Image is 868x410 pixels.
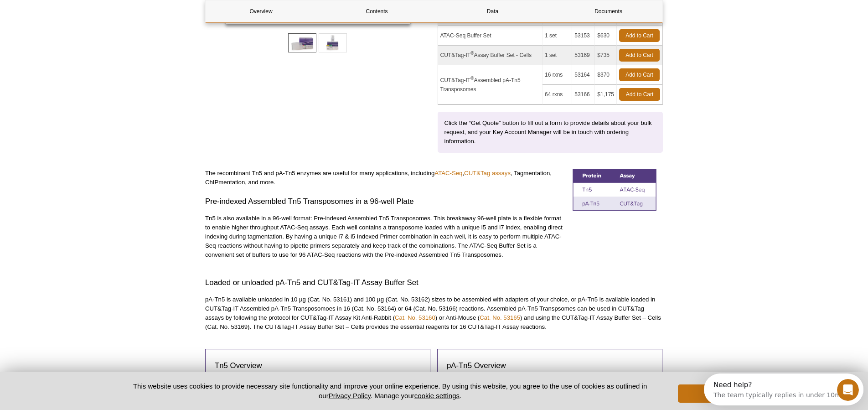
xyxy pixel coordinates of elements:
[572,85,595,104] td: 53166
[447,360,653,371] h3: pA-Tn5 Overview
[205,214,566,259] p: Tn5 is also available in a 96-well format: Pre-indexed Assembled Tn5 Transposomes. This breakaway...
[434,170,462,176] a: ATAC-Seq
[542,26,572,46] td: 1 set
[10,15,137,25] div: The team typically replies in under 10m
[464,170,511,176] a: CUT&Tag assays
[437,0,548,22] a: Data
[619,29,660,42] a: Add to Cart
[438,46,542,65] td: CUT&Tag-IT Assay Buffer Set - Cells
[10,8,137,15] div: Need help?
[619,68,660,81] a: Add to Cart
[837,379,859,401] iframe: Intercom live chat
[205,277,663,288] h3: Loaded or unloaded pA-Tn5 and CUT&Tag-IT Assay Buffer Set
[215,360,421,371] h3: Tn5 Overview
[329,392,371,400] a: Privacy Policy
[619,88,660,101] a: Add to Cart
[542,85,572,104] td: 64 rxns
[117,381,663,400] p: This website uses cookies to provide necessary site functionality and improve your online experie...
[595,46,617,65] td: $735
[553,0,664,22] a: Documents
[542,46,572,65] td: 1 set
[414,392,460,400] button: cookie settings
[444,119,656,146] p: Click the “Get Quote” button to fill out a form to provide details about your bulk request, and y...
[206,0,316,22] a: Overview
[678,384,751,403] button: Got it!
[205,169,566,187] p: The recombinant Tn5 and pA-Tn5 enzymes are useful for many applications, including , , Tagmentati...
[205,295,663,332] p: pA-Tn5 is available unloaded in 10 µg (Cat. No. 53161) and 100 µg (Cat. No. 53162) sizes to be as...
[438,65,542,104] td: CUT&Tag-IT Assembled pA-Tn5 Transposomes
[595,26,617,46] td: $630
[619,49,660,62] a: Add to Cart
[572,65,595,85] td: 53164
[572,46,595,65] td: 53169
[595,65,617,85] td: $370
[4,4,164,29] div: Open Intercom Messenger
[205,196,566,207] h3: Pre-indexed Assembled Tn5 Transposomes in a 96-well Plate
[704,374,863,405] iframe: Intercom live chat discovery launcher
[480,314,520,321] a: Cat. No. 53165
[321,0,432,22] a: Contents
[595,85,617,104] td: $1,175
[438,26,542,46] td: ATAC-Seq Buffer Set
[572,26,595,46] td: 53153
[395,314,435,321] a: Cat. No. 53160
[542,65,572,85] td: 16 rxns
[470,76,474,81] sup: ®
[470,51,474,56] sup: ®
[573,169,656,211] img: Tn5 and pA-Tn5 comparison table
